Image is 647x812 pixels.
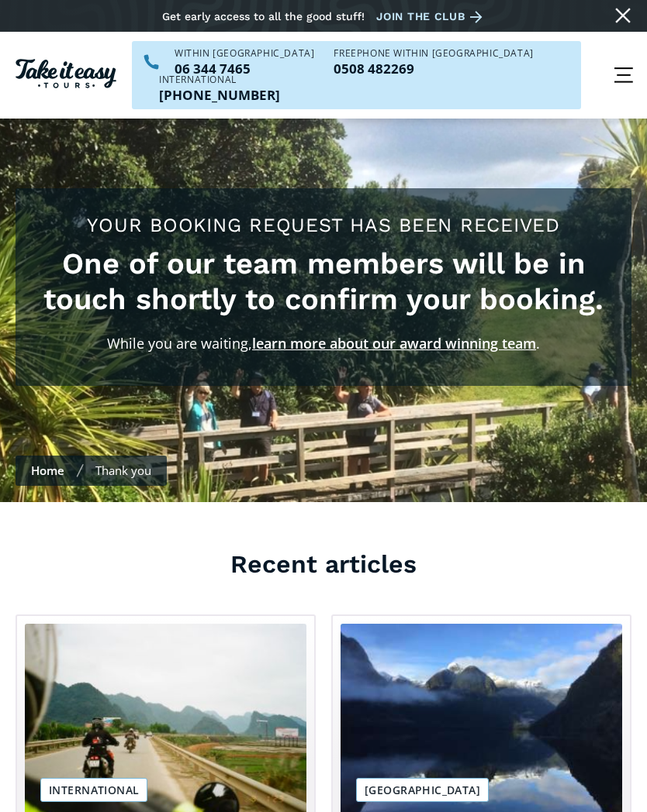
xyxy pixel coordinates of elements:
p: 0508 482269 [334,62,533,75]
a: Join the club [376,7,488,26]
a: Homepage [16,55,116,96]
div: Thank you [95,463,151,478]
p: [PHONE_NUMBER] [159,88,280,101]
a: Close message [611,3,635,28]
div: Freephone WITHIN [GEOGRAPHIC_DATA] [334,49,533,58]
a: Call us outside of NZ on +6463447465 [159,88,280,101]
div: [GEOGRAPHIC_DATA] [356,778,489,802]
img: Take it easy Tours logo [16,59,116,88]
p: While you are waiting, . [71,332,576,355]
h1: Your booking request has been received [31,212,616,239]
p: 06 344 7465 [175,62,314,75]
div: menu [600,52,647,98]
h2: One of our team members will be in touch shortly to confirm your booking. [31,246,616,317]
a: learn more about our award winning team [252,334,536,353]
h3: Recent articles [16,549,631,580]
div: WITHIN [GEOGRAPHIC_DATA] [175,49,314,58]
div: Get early access to all the good stuff! [162,10,365,22]
nav: Breadcrumbs [16,456,167,486]
div: International [40,778,147,802]
a: Call us within NZ on 063447465 [175,62,314,75]
a: Call us freephone within NZ on 0508482269 [334,62,533,75]
div: International [159,75,280,84]
a: Home [31,463,64,478]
